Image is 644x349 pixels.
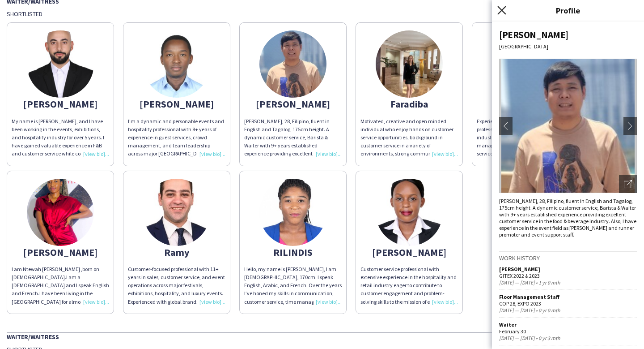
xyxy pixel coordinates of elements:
[259,30,326,98] img: thumb-6630b20ae789a.jpg
[360,100,458,108] div: Faradiba
[499,335,637,341] div: [DATE] — [DATE] • 0 yr 3 mth
[477,100,574,108] div: Maricar
[259,179,326,246] img: thumb-6282924371f23.jpg
[376,30,443,98] img: thumb-6813f22d841b7.jpeg
[244,265,342,306] div: Hello, my name is [PERSON_NAME], I am [DEMOGRAPHIC_DATA], 170cm. I speak English, Arabic, and Fre...
[244,117,342,158] div: [PERSON_NAME], 28, Filipino, fluent in English and Tagalog, 175cm height. A dynamic customer serv...
[244,100,342,108] div: [PERSON_NAME]
[12,100,109,108] div: [PERSON_NAME]
[360,117,458,158] div: Motivated, creative and open minded individual who enjoy hands on customer service opportunities,...
[128,265,225,306] div: Customer-focused professional with 11+ years in sales, customer service, and event operations acr...
[477,117,574,158] div: Experienced and passionate hospitality professional with over 14 years in the industry. Skilled i...
[12,248,109,256] div: [PERSON_NAME]
[7,10,637,18] div: Shortlisted
[499,321,637,328] div: Waiter
[360,248,458,256] div: [PERSON_NAME]
[499,29,637,41] div: [PERSON_NAME]
[12,117,109,158] div: My name is [PERSON_NAME], and I have been working in the events, exhibitions, and hospitality ind...
[499,293,637,300] div: Floor Management Staff
[143,30,210,98] img: thumb-686ff84d43ad4.jpg
[499,43,637,50] div: [GEOGRAPHIC_DATA]
[499,272,637,279] div: GITEX 2022 & 2023
[499,254,637,262] h3: Work history
[360,265,458,306] div: Customer service professional with extensive experience in the hospitality and retail industry ea...
[499,266,637,272] div: [PERSON_NAME]
[492,4,644,16] h3: Profile
[499,300,637,307] div: COP 28, EXPO 2023
[128,117,225,158] div: I'm a dynamic and personable events and hospitality professional with 8+ years of experience in g...
[499,59,637,193] img: Crew avatar or photo
[619,175,637,193] div: Open photos pop-in
[7,332,637,341] div: Waiter/Waitress
[27,179,94,246] img: thumb-1f119621-a4d3-4a0c-9c0f-0709c774cebe.jpg
[499,198,637,238] div: [PERSON_NAME], 28, Filipino, fluent in English and Tagalog, 175cm height. A dynamic customer serv...
[128,100,225,108] div: [PERSON_NAME]
[27,30,94,98] img: thumb-68c182638f8af.jpeg
[499,328,637,335] div: February 30
[499,279,637,286] div: [DATE] — [DATE] • 1 yr 0 mth
[143,179,210,246] img: thumb-66f84a9c4081b.jpg
[128,248,225,256] div: Ramy
[499,307,637,314] div: [DATE] — [DATE] • 0 yr 0 mth
[244,248,342,256] div: RILINDIS
[12,265,109,306] div: I am Ntewah [PERSON_NAME] ,born on [DEMOGRAPHIC_DATA].I am a [DEMOGRAPHIC_DATA] and I speak Engli...
[376,179,443,246] img: thumb-678681424bf03.jpg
